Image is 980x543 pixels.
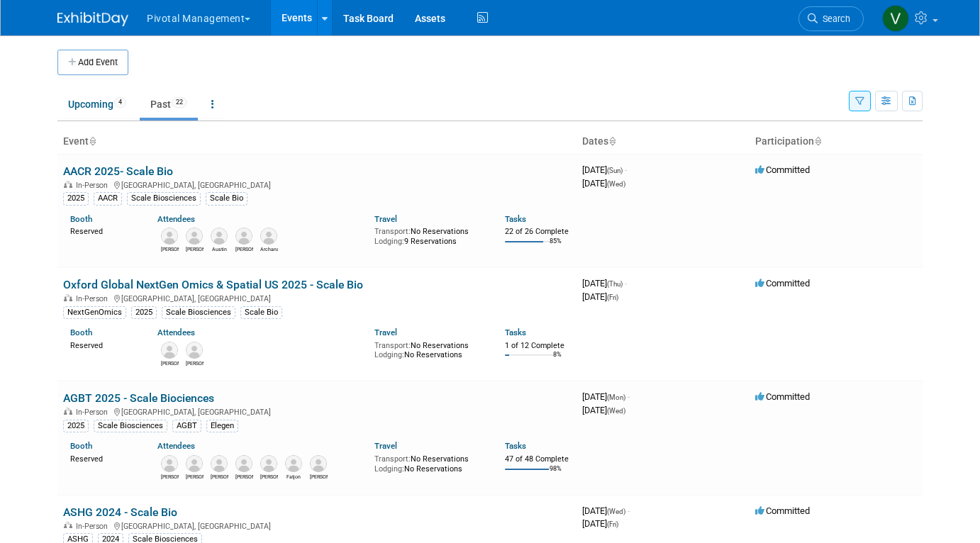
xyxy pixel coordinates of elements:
[882,5,909,32] img: Valerie Weld
[64,408,72,415] img: In-Person Event
[64,181,72,188] img: In-Person Event
[161,472,179,481] div: Amy Hamilton
[310,472,328,481] div: Santiago Salas
[140,91,198,118] a: Past22
[505,441,526,451] a: Tasks
[374,227,411,236] span: Transport:
[582,405,625,415] span: [DATE]
[374,350,404,359] span: Lodging:
[211,228,228,245] img: Austin Holmes
[374,237,404,246] span: Lodging:
[608,135,616,147] a: Sort by Start Date
[186,455,203,472] img: Giovanna Prout
[755,278,810,289] span: Committed
[76,294,112,303] span: In-Person
[127,192,201,205] div: Scale Biosciences
[582,164,627,175] span: [DATE]
[235,228,252,245] img: Sanika Khare
[260,472,278,481] div: Keith Jackson
[63,391,214,405] a: AGBT 2025 - Scale Biociences
[206,420,238,432] div: Elegen
[161,359,179,367] div: Tom Kelly
[553,351,562,370] td: 8%
[550,465,562,484] td: 98%
[755,391,810,402] span: Committed
[285,472,303,481] div: Fatjon Leti
[818,13,850,24] span: Search
[114,97,126,108] span: 4
[89,135,96,147] a: Sort by Event Name
[260,245,278,253] div: Archana Bettadapur
[64,294,72,301] img: In-Person Event
[57,12,128,26] img: ExhibitDay
[607,407,625,415] span: (Wed)
[240,306,282,319] div: Scale Bio
[70,224,136,237] div: Reserved
[131,306,157,319] div: 2025
[211,455,228,472] img: Kimberly Ferguson
[186,359,204,367] div: Patrick (Paddy) Boyd
[211,472,228,481] div: Kimberly Ferguson
[374,341,411,350] span: Transport:
[505,227,571,237] div: 22 of 26 Complete
[235,472,253,481] div: Tom Kelly
[607,293,618,301] span: (Fri)
[374,224,484,246] div: No Reservations 9 Reservations
[70,338,136,351] div: Reserved
[63,420,89,432] div: 2025
[57,130,577,154] th: Event
[57,50,128,75] button: Add Event
[64,522,72,529] img: In-Person Event
[505,214,526,224] a: Tasks
[374,328,397,337] a: Travel
[582,505,630,516] span: [DATE]
[63,192,89,205] div: 2025
[76,408,112,417] span: In-Person
[63,292,571,303] div: [GEOGRAPHIC_DATA], [GEOGRAPHIC_DATA]
[505,328,526,337] a: Tasks
[505,341,571,351] div: 1 of 12 Complete
[814,135,821,147] a: Sort by Participation Type
[550,237,562,257] td: 85%
[94,192,122,205] div: AACR
[161,228,178,245] img: Amy Hamilton
[505,454,571,464] div: 47 of 48 Complete
[374,452,484,474] div: No Reservations No Reservations
[63,520,571,531] div: [GEOGRAPHIC_DATA], [GEOGRAPHIC_DATA]
[235,455,252,472] img: Tom Kelly
[374,464,404,474] span: Lodging:
[628,505,630,516] span: -
[260,228,277,245] img: Archana Bettadapur
[285,455,302,472] img: Fatjon Leti
[76,181,112,190] span: In-Person
[161,455,178,472] img: Amy Hamilton
[186,342,203,359] img: Patrick (Paddy) Boyd
[582,518,618,529] span: [DATE]
[310,455,327,472] img: Santiago Salas
[607,508,625,515] span: (Wed)
[607,167,623,174] span: (Sun)
[186,472,204,481] div: Giovanna Prout
[186,245,204,253] div: Christina Ulrich
[798,6,864,31] a: Search
[625,164,627,175] span: -
[260,455,277,472] img: Keith Jackson
[582,178,625,189] span: [DATE]
[582,391,630,402] span: [DATE]
[70,214,92,224] a: Booth
[628,391,630,402] span: -
[374,441,397,451] a: Travel
[70,328,92,337] a: Booth
[157,214,195,224] a: Attendees
[57,91,137,118] a: Upcoming4
[206,192,247,205] div: Scale Bio
[211,245,228,253] div: Austin Holmes
[157,328,195,337] a: Attendees
[63,405,571,417] div: [GEOGRAPHIC_DATA], [GEOGRAPHIC_DATA]
[607,520,618,528] span: (Fri)
[582,278,627,289] span: [DATE]
[63,306,126,319] div: NextGenOmics
[162,306,235,319] div: Scale Biosciences
[374,454,411,464] span: Transport:
[607,280,623,288] span: (Thu)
